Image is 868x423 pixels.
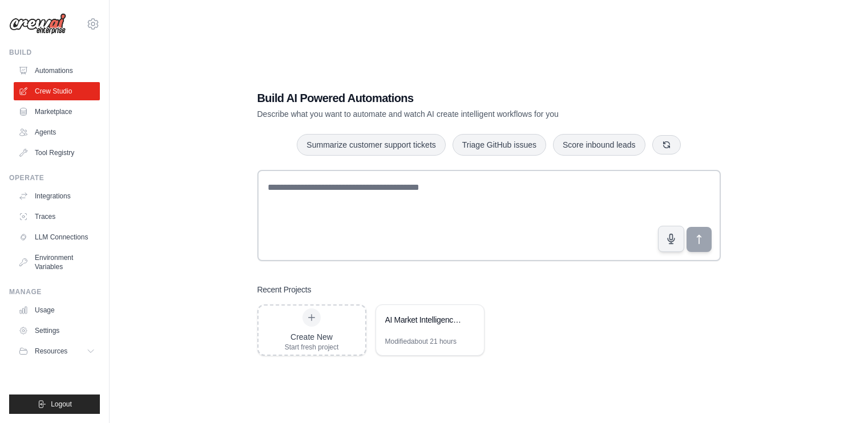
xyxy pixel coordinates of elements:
[257,108,641,120] p: Describe what you want to automate and watch AI create intelligent workflows for you
[14,228,100,246] a: LLM Connections
[51,400,72,409] span: Logout
[14,82,100,100] a: Crew Studio
[14,144,100,162] a: Tool Registry
[14,249,100,276] a: Environment Variables
[257,90,641,106] h1: Build AI Powered Automations
[658,226,684,252] button: Click to speak your automation idea
[385,337,457,346] div: Modified about 21 hours
[35,347,67,356] span: Resources
[285,343,339,352] div: Start fresh project
[553,134,645,156] button: Score inbound leads
[453,134,546,156] button: Triage GitHub issues
[285,331,339,343] div: Create New
[9,287,100,296] div: Manage
[297,134,445,156] button: Summarize customer support tickets
[9,13,66,35] img: Logo
[14,208,100,226] a: Traces
[385,314,463,326] div: AI Market Intelligence System
[9,394,100,414] button: Logout
[14,301,100,319] a: Usage
[9,173,100,182] div: Operate
[14,342,100,360] button: Resources
[14,123,100,141] a: Agents
[14,322,100,340] a: Settings
[652,135,681,154] button: Get new suggestions
[14,62,100,80] a: Automations
[9,48,100,57] div: Build
[14,187,100,205] a: Integrations
[14,103,100,121] a: Marketplace
[257,284,312,295] h3: Recent Projects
